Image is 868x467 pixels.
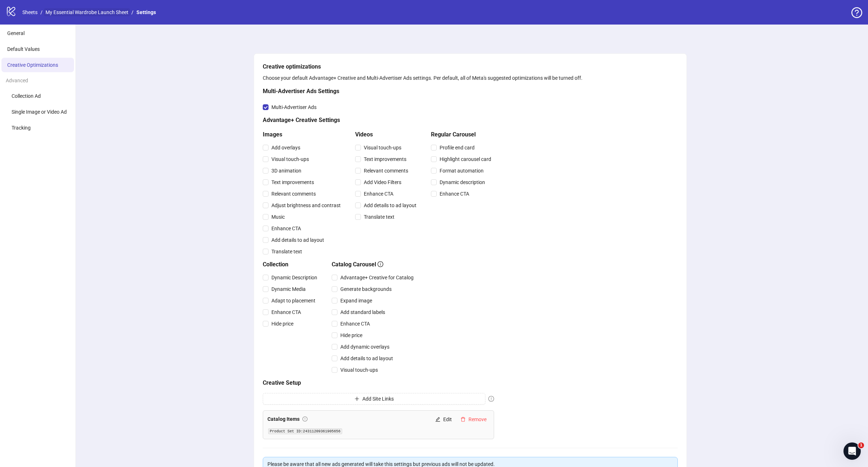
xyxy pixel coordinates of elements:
span: Dynamic Media [269,285,309,293]
span: Hide price [269,320,296,328]
span: Multi-Advertiser Ads [269,103,319,111]
span: Dynamic Description [269,274,320,281]
button: Edit [432,415,455,424]
span: Generate backgrounds [337,285,394,293]
code: Product Set ID: 24311209361905656 [268,428,343,434]
span: Add details to ad layout [337,354,396,362]
li: / [40,8,43,16]
span: Enhance CTA [269,224,304,232]
span: Highlight carousel card [437,155,494,163]
span: Visual touch-ups [337,366,381,374]
span: Single Image or Video Ad [12,109,67,115]
span: Add dynamic overlays [337,343,392,351]
span: delete [461,417,466,422]
span: Expand image [337,297,375,305]
span: Edit [443,416,452,422]
span: Add Site Links [362,396,394,402]
span: Enhance CTA [337,320,373,328]
strong: Catalog Items [267,416,300,422]
span: 1 [858,442,864,448]
h5: Creative optimizations [263,62,678,71]
div: Choose your default Advantage+ Creative and Multi-Advertiser Ads settings. Per default, all of Me... [263,74,678,82]
span: exclamation-circle [302,416,307,422]
a: My Essential Wardrobe Launch Sheet [44,8,130,16]
span: Format automation [437,167,487,175]
span: exclamation-circle [488,396,494,402]
span: Remove [468,416,487,422]
span: Music [269,213,288,221]
span: General [7,30,25,36]
button: Add Site Links [263,393,485,405]
span: Creative Optimizations [7,62,58,68]
span: Default Values [7,46,40,52]
span: Add standard labels [337,308,388,316]
span: Relevant comments [269,190,319,198]
span: Collection Ad [12,93,41,99]
span: Add overlays [269,144,303,152]
span: edit [435,417,440,422]
span: Translate text [269,248,305,256]
span: Profile end card [437,144,477,152]
h5: Catalog Carousel [332,260,416,269]
a: Settings [135,8,157,16]
span: Visual touch-ups [269,155,312,163]
span: Translate text [361,213,397,221]
span: Tracking [12,125,31,131]
span: plus [354,396,359,401]
button: Remove [458,415,489,424]
span: info-circle [378,261,383,267]
h5: Collection [263,260,320,269]
span: Enhance CTA [269,308,304,316]
iframe: Intercom live chat [843,442,861,460]
h5: Videos [355,130,419,139]
h5: Images [263,130,344,139]
span: Add details to ad layout [269,236,327,244]
h5: Regular Carousel [431,130,494,139]
span: Advantage+ Creative for Catalog [337,274,416,281]
span: Hide price [337,331,365,339]
span: Dynamic description [437,178,488,186]
h5: Advantage+ Creative Settings [263,116,494,125]
span: Adjust brightness and contrast [269,201,344,209]
span: Add Video Filters [361,178,404,186]
span: Enhance CTA [437,190,472,198]
span: Visual touch-ups [361,144,404,152]
span: Enhance CTA [361,190,396,198]
li: / [131,8,134,16]
span: question-circle [851,7,862,18]
span: Adapt to placement [269,297,318,305]
span: Text improvements [269,178,317,186]
span: 3D animation [269,167,304,175]
h5: Creative Setup [263,379,494,387]
h5: Multi-Advertiser Ads Settings [263,87,494,96]
span: Add details to ad layout [361,201,419,209]
span: Relevant comments [361,167,411,175]
span: Text improvements [361,155,409,163]
a: Sheets [21,8,39,16]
